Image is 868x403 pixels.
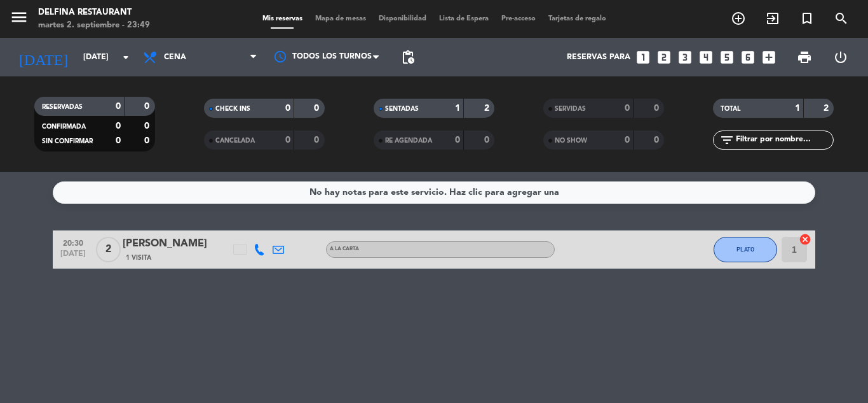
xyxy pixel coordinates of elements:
[314,136,322,145] strong: 0
[484,136,492,145] strong: 0
[10,43,77,71] i: [DATE]
[400,50,416,65] span: pending_actions
[96,237,121,262] span: 2
[215,106,250,112] span: CHECK INS
[385,106,419,112] span: SENTADAS
[42,138,93,145] span: SIN CONFIRMAR
[625,136,630,145] strong: 0
[834,11,849,26] i: search
[698,49,714,66] i: looks_4
[833,50,848,65] i: power_settings_new
[144,136,152,145] strong: 0
[215,138,255,144] span: CANCELADA
[714,237,777,262] button: PLATO
[635,49,651,66] i: looks_one
[126,253,151,263] span: 1 Visita
[677,49,693,66] i: looks_3
[654,136,661,145] strong: 0
[761,49,777,66] i: add_box
[795,104,800,113] strong: 1
[285,136,290,145] strong: 0
[118,50,133,65] i: arrow_drop_down
[372,15,433,22] span: Disponibilidad
[10,8,29,27] i: menu
[567,53,630,62] span: Reservas para
[721,106,740,112] span: TOTAL
[144,102,152,111] strong: 0
[799,11,815,26] i: turned_in_not
[42,104,83,110] span: RESERVADAS
[736,246,754,253] span: PLATO
[824,104,831,113] strong: 2
[57,235,89,250] span: 20:30
[285,104,290,113] strong: 0
[765,11,780,26] i: exit_to_app
[123,236,231,252] div: [PERSON_NAME]
[164,53,186,62] span: Cena
[654,104,661,113] strong: 0
[314,104,322,113] strong: 0
[484,104,492,113] strong: 2
[256,15,309,22] span: Mis reservas
[542,15,613,22] span: Tarjetas de regalo
[38,6,150,19] div: Delfina Restaurant
[330,246,359,251] span: A LA CARTA
[799,233,811,246] i: cancel
[309,185,559,200] div: No hay notas para este servicio. Haz clic para agregar una
[719,132,735,148] i: filter_list
[38,19,150,32] div: martes 2. septiembre - 23:49
[116,102,121,111] strong: 0
[735,133,833,147] input: Filtrar por nombre...
[719,49,735,66] i: looks_5
[740,49,756,66] i: looks_6
[555,106,586,112] span: SERVIDAS
[10,8,29,31] button: menu
[116,136,121,145] strong: 0
[822,38,858,76] div: LOG OUT
[144,122,152,131] strong: 0
[42,124,86,130] span: CONFIRMADA
[455,136,460,145] strong: 0
[309,15,372,22] span: Mapa de mesas
[656,49,672,66] i: looks_two
[385,138,432,144] span: RE AGENDADA
[731,11,746,26] i: add_circle_outline
[555,138,587,144] span: NO SHOW
[495,15,542,22] span: Pre-acceso
[625,104,630,113] strong: 0
[433,15,495,22] span: Lista de Espera
[57,250,89,264] span: [DATE]
[455,104,460,113] strong: 1
[116,122,121,131] strong: 0
[797,50,812,65] span: print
